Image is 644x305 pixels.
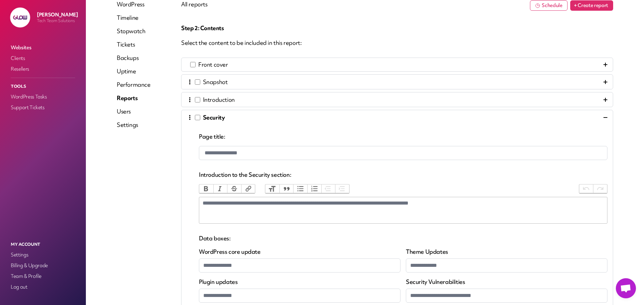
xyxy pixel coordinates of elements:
[199,248,400,256] label: WordPress core update
[593,184,607,193] button: Redo
[199,234,607,242] p: Data boxes:
[199,184,213,193] button: Bold
[9,261,76,270] a: Billing & Upgrade
[9,282,76,292] a: Log out
[406,278,607,286] label: Security Vulnerabilities
[9,240,76,249] p: My Account
[9,54,76,63] a: Clients
[9,43,76,52] a: Websites
[198,61,228,69] span: Front cover
[9,92,76,101] a: WordPress Tasks
[181,39,613,47] p: Select the content to be included in this report:
[187,95,193,104] div: ⋮
[187,113,193,122] div: ⋮
[241,184,255,193] button: Link
[293,184,307,193] button: Bullets
[616,278,636,298] a: Open chat
[307,184,321,193] button: Numbers
[117,121,151,129] a: Settings
[9,103,76,112] a: Support Tickets
[203,113,225,122] span: Security
[117,27,151,35] a: Stopwatch
[37,18,78,23] p: Tech Team Solutions
[265,184,279,193] button: Heading
[9,82,76,91] p: Tools
[199,278,400,286] label: Plugin updates
[181,24,613,32] p: Step 2: Contents
[199,171,607,179] p: Introduction to the Security section:
[117,81,151,89] a: Performance
[117,94,151,102] a: Reports
[117,107,151,116] a: Users
[579,184,593,193] button: Undo
[203,96,235,104] span: Introduction
[227,184,241,193] button: Strikethrough
[9,272,76,281] a: Team & Profile
[117,41,151,49] a: Tickets
[279,184,293,193] button: Quote
[117,54,151,62] a: Backups
[181,0,208,8] button: All reports
[213,184,227,193] button: Italic
[203,78,228,86] span: Snapshot
[187,77,193,86] div: ⋮
[117,0,151,8] a: WordPress
[335,184,349,193] button: Increase Level
[530,0,568,11] button: Schedule
[9,64,76,74] a: Resellers
[570,0,613,11] button: + Create report
[321,184,335,193] button: Decrease Level
[37,11,78,18] p: [PERSON_NAME]
[9,250,76,259] a: Settings
[406,248,607,256] label: Theme Updates
[199,133,607,141] p: Page title:
[117,14,151,22] a: Timeline
[117,67,151,75] a: Uptime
